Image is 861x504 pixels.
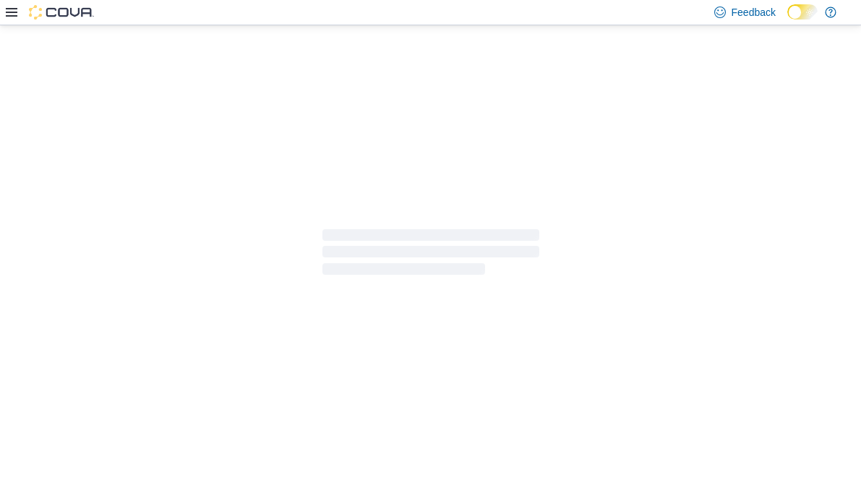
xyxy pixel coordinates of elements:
[322,232,539,278] span: Loading
[732,5,776,20] span: Feedback
[787,4,818,20] input: Dark Mode
[29,5,94,20] img: Cova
